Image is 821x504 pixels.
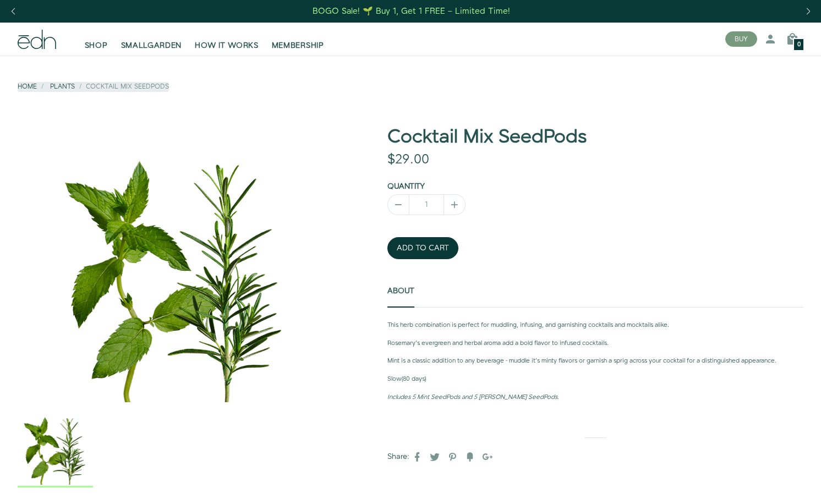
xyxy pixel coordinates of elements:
[387,321,803,330] p: This herb combination is perfect for muddling, infusing, and garnishing cocktails and mocktails a...
[18,127,335,402] div: 1 / 1
[387,375,402,384] strong: Slow
[387,357,776,365] span: Mint is a classic addition to any beverage - muddle it's minty flavors or garnish a sprig across ...
[402,375,426,384] span: (80 days)
[387,451,409,462] label: Share:
[313,6,510,17] div: BOGO Sale! 🌱 Buy 1, Get 1 FREE – Limited Time!
[18,408,93,488] div: 1 / 1
[387,321,803,402] div: About
[387,393,559,402] em: Includes 5 Mint SeedPods and 5 [PERSON_NAME] SeedPods.
[387,339,609,348] span: Rosemary’s evergreen and herbal aroma add a bold flavor to infused cocktails.
[188,27,265,51] a: HOW IT WORKS
[265,27,331,51] a: MEMBERSHIP
[387,150,429,169] span: $29.00
[387,181,425,192] label: Quantity
[18,82,169,91] nav: breadcrumbs
[114,27,189,51] a: SMALLGARDEN
[78,27,114,51] a: SHOP
[387,275,414,308] a: About
[272,40,324,51] span: MEMBERSHIP
[75,82,169,91] li: Cocktail Mix SeedPods
[195,40,258,51] span: HOW IT WORKS
[387,127,803,147] h1: Cocktail Mix SeedPods
[121,40,182,51] span: SMALLGARDEN
[85,40,108,51] span: SHOP
[387,237,458,259] button: ADD TO CART
[797,42,801,48] span: 0
[50,82,75,91] a: Plants
[312,3,512,20] a: BOGO Sale! 🌱 Buy 1, Get 1 FREE – Limited Time!
[18,82,37,91] a: Home
[725,31,757,47] button: BUY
